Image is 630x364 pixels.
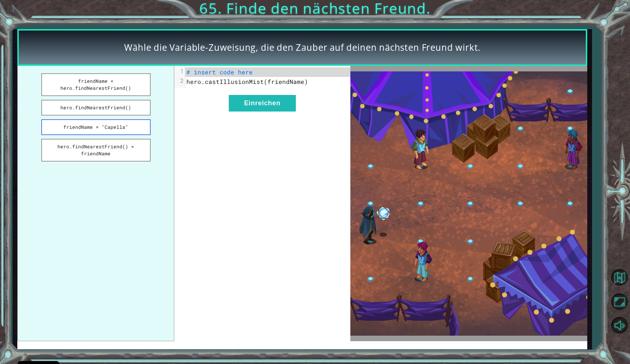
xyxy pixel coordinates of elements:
[609,314,630,336] button: Stummschalten
[229,95,296,112] button: Einreichen
[41,100,151,116] button: hero.findNearestFriend()
[41,139,151,162] button: hero.findNearestFriend() = friendName
[186,68,253,76] span: # insert code here
[124,41,480,54] span: Wähle die Variable-Zuweisung, die den Zauber auf deinen nächsten Freund wirkt.
[609,291,630,312] button: Browser maximieren
[186,78,308,85] span: hero.castIllusionMist(friendName)
[41,73,151,96] button: friendName = hero.findNearestFriend()
[609,266,630,288] button: Zurück zur Karte
[350,71,588,336] img: Interactive Art
[174,77,185,84] div: 2
[609,265,630,290] a: Zurück zur Karte
[41,119,151,135] button: friendName = "Capella"
[174,67,185,75] div: 1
